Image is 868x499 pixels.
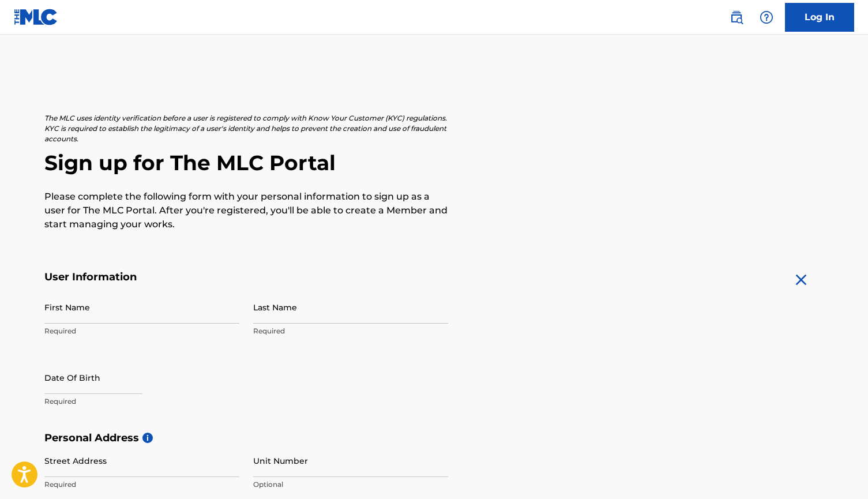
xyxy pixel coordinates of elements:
p: Required [253,326,448,336]
p: The MLC uses identity verification before a user is registered to comply with Know Your Customer ... [44,113,448,144]
img: search [730,10,743,24]
h2: Sign up for The MLC Portal [44,150,824,176]
p: Optional [253,479,448,490]
p: Required [44,396,239,407]
a: Public Search [725,6,748,29]
h5: Personal Address [44,432,824,445]
p: Required [44,479,239,490]
p: Required [44,326,239,336]
h5: User Information [44,271,448,284]
img: close [792,271,810,289]
p: Please complete the following form with your personal information to sign up as a user for The ML... [44,190,448,231]
span: i [142,433,153,443]
div: Help [755,6,778,29]
a: Log In [785,3,854,32]
img: help [760,10,773,24]
iframe: Chat Widget [810,444,868,499]
img: MLC Logo [14,9,58,25]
